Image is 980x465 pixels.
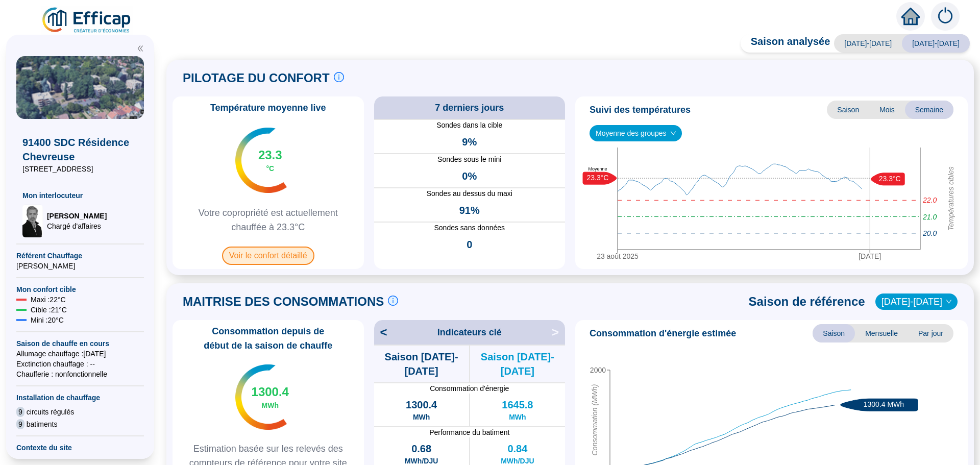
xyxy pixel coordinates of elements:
[22,190,138,201] span: Mon interlocuteur
[374,154,566,165] span: Sondes sous le mini
[235,128,287,193] img: indicateur températures
[834,34,902,53] span: [DATE]-[DATE]
[864,400,904,408] text: 1300.4 MWh
[462,169,477,183] span: 0%
[905,101,953,119] span: Semaine
[946,299,952,305] span: down
[741,34,830,53] span: Saison analysée
[374,188,566,199] span: Sondes au dessus du maxi
[437,325,502,339] span: Indicateurs clé
[902,34,970,53] span: [DATE]-[DATE]
[509,412,526,422] span: MWh
[502,398,533,412] span: 1645.8
[827,101,869,119] span: Saison
[879,175,901,183] text: 23.3°C
[258,147,282,163] span: 23.3
[262,400,279,410] span: MWh
[590,103,691,117] span: Suivi des températures
[47,211,107,221] span: [PERSON_NAME]
[931,2,960,31] img: alerts
[16,349,144,359] span: Allumage chauffage : [DATE]
[855,324,908,342] span: Mensuelle
[41,6,133,35] img: efficap energie logo
[901,7,920,26] span: home
[22,205,43,237] img: Chargé d'affaires
[587,174,609,182] text: 23.3°C
[252,384,289,400] span: 1300.4
[31,315,64,325] span: Mini : 20 °C
[27,407,74,417] span: circuits régulés
[16,251,144,261] span: Référent Chauffage
[922,229,937,237] tspan: 20.0
[374,383,566,394] span: Consommation d'énergie
[31,295,66,305] span: Maxi : 22 °C
[922,213,937,221] tspan: 21.0
[749,293,865,310] span: Saison de référence
[22,135,138,164] span: 91400 SDC Résidence Chevreuse
[552,324,565,340] span: >
[467,237,472,252] span: 0
[869,101,905,119] span: Mois
[177,206,360,234] span: Votre copropriété est actuellement chauffée à 23.3°C
[16,393,144,403] span: Installation de chauffage
[908,324,953,342] span: Par jour
[411,442,431,456] span: 0.68
[922,197,937,205] tspan: 22.0
[413,412,430,422] span: MWh
[470,350,565,378] span: Saison [DATE]-[DATE]
[597,252,639,260] tspan: 23 août 2025
[16,369,144,379] span: Chaufferie : non fonctionnelle
[670,130,676,136] span: down
[374,350,469,378] span: Saison [DATE]-[DATE]
[596,126,676,141] span: Moyenne des groupes
[266,163,274,174] span: °C
[31,305,67,315] span: Cible : 21 °C
[183,293,384,310] span: MAITRISE DES CONSOMMATIONS
[374,120,566,131] span: Sondes dans la cible
[388,296,398,306] span: info-circle
[590,326,736,340] span: Consommation d'énergie estimée
[588,167,607,172] text: Moyenne
[507,442,527,456] span: 0.84
[374,427,566,437] span: Performance du batiment
[947,167,955,231] tspan: Températures cibles
[137,45,144,52] span: double-left
[16,407,24,417] span: 9
[590,366,606,374] tspan: 2000
[204,101,332,115] span: Température moyenne live
[16,443,144,453] span: Contexte du site
[183,70,330,86] span: PILOTAGE DU CONFORT
[334,72,344,82] span: info-circle
[435,101,504,115] span: 7 derniers jours
[177,324,360,353] span: Consommation depuis de début de la saison de chauffe
[813,324,855,342] span: Saison
[47,221,107,231] span: Chargé d'affaires
[406,398,437,412] span: 1300.4
[16,261,144,271] span: [PERSON_NAME]
[222,247,314,265] span: Voir le confort détaillé
[374,324,387,340] span: <
[374,223,566,233] span: Sondes sans données
[235,364,287,430] img: indicateur températures
[27,419,58,429] span: batiments
[16,284,144,295] span: Mon confort cible
[22,164,138,174] span: [STREET_ADDRESS]
[16,419,24,429] span: 9
[859,252,881,260] tspan: [DATE]
[459,203,480,217] span: 91%
[462,135,477,149] span: 9%
[591,384,599,456] tspan: Consommation (MWh)
[16,359,144,369] span: Exctinction chauffage : --
[881,294,951,309] span: 2022-2023
[16,338,144,349] span: Saison de chauffe en cours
